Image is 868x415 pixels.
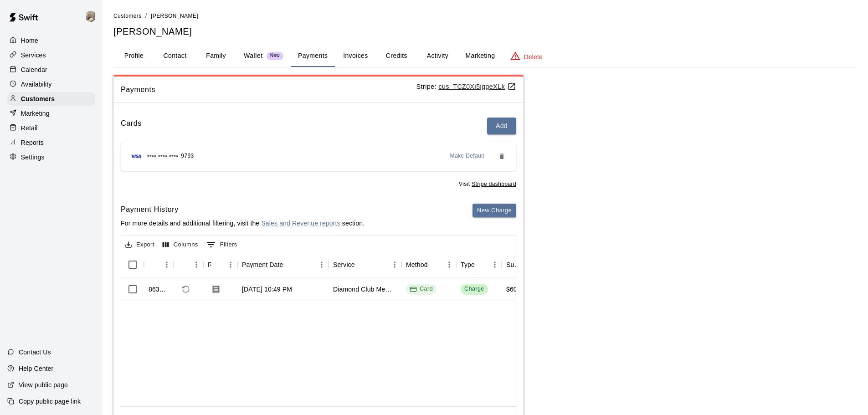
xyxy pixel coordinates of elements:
button: Invoices [335,45,376,67]
button: Show filters [204,237,240,252]
p: Availability [21,80,52,89]
span: Payments [121,84,416,96]
a: Home [7,34,95,47]
img: Credit card brand logo [128,152,144,161]
a: Sales and Revenue reports [261,220,340,227]
div: Payment Date [237,252,329,277]
p: For more details and additional filtering, visit the section. [121,219,365,228]
a: Retail [7,121,95,135]
span: [PERSON_NAME] [151,13,198,19]
span: Visit [459,180,516,189]
button: Sort [355,258,368,271]
a: cus_TCZ0Xi5jggeXLk [439,83,516,90]
div: Refund [174,252,203,277]
div: Type [461,252,475,277]
div: Diamond Club Membership [333,285,397,294]
button: Menu [488,258,502,272]
p: Reports [21,138,44,147]
span: Customers [113,13,142,19]
button: Menu [224,258,237,272]
button: Credits [376,45,417,67]
a: Customers [113,12,142,19]
p: Retail [21,123,38,133]
button: New Charge [473,204,516,218]
button: Marketing [458,45,502,67]
h5: [PERSON_NAME] [113,26,857,38]
p: Services [21,51,46,60]
h6: Payment History [121,204,365,215]
a: Calendar [7,63,95,77]
span: New [267,53,283,59]
button: Menu [190,258,203,272]
button: Add [487,118,516,134]
a: Customers [7,92,95,106]
button: Payments [291,45,335,67]
span: Refund payment [178,282,194,297]
p: Help Center [19,364,53,373]
p: Home [21,36,38,45]
button: Sort [283,258,296,271]
p: Settings [21,153,45,162]
p: Contact Us [19,348,51,357]
div: Payment Date [242,252,283,277]
div: Method [406,252,428,277]
button: Sort [178,258,191,271]
button: Menu [388,258,401,272]
div: Method [401,252,456,277]
button: Sort [428,258,441,271]
div: Jeramy Donelson [83,7,103,26]
button: Remove [494,149,509,164]
button: Select columns [160,238,200,252]
a: Services [7,48,95,62]
button: Contact [154,45,195,67]
p: Marketing [21,109,50,118]
div: Receipt [208,252,211,277]
img: Jeramy Donelson [85,11,96,22]
button: Download Receipt [208,281,224,297]
p: Calendar [21,65,47,74]
button: Profile [113,45,154,67]
button: Activity [417,45,458,67]
button: Sort [475,258,488,271]
a: Marketing [7,107,95,120]
button: Menu [160,258,174,272]
div: Type [456,252,502,277]
button: Menu [442,258,456,272]
a: Availability [7,77,95,91]
div: Card [410,285,433,293]
div: Subtotal [506,252,521,277]
p: Stripe: [416,82,516,92]
li: / [145,11,147,20]
p: Copy public page link [19,397,81,406]
div: Receipt [203,252,237,277]
button: Make Default [447,149,488,164]
div: 863789 [149,285,169,294]
a: Reports [7,136,95,149]
p: View public page [19,380,68,389]
div: Service [333,252,355,277]
div: basic tabs example [113,45,857,67]
div: Service [329,252,401,277]
button: Export [123,238,157,252]
div: Charge [464,285,484,293]
a: Stripe dashboard [472,181,516,187]
p: Customers [21,94,55,103]
span: 9793 [181,152,194,161]
button: Menu [315,258,329,272]
span: Make Default [450,152,485,161]
button: Sort [211,258,224,271]
p: Delete [524,52,543,61]
div: Id [144,252,174,277]
a: Settings [7,150,95,164]
h6: Cards [121,118,142,134]
nav: breadcrumb [113,11,857,21]
button: Sort [149,258,161,271]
